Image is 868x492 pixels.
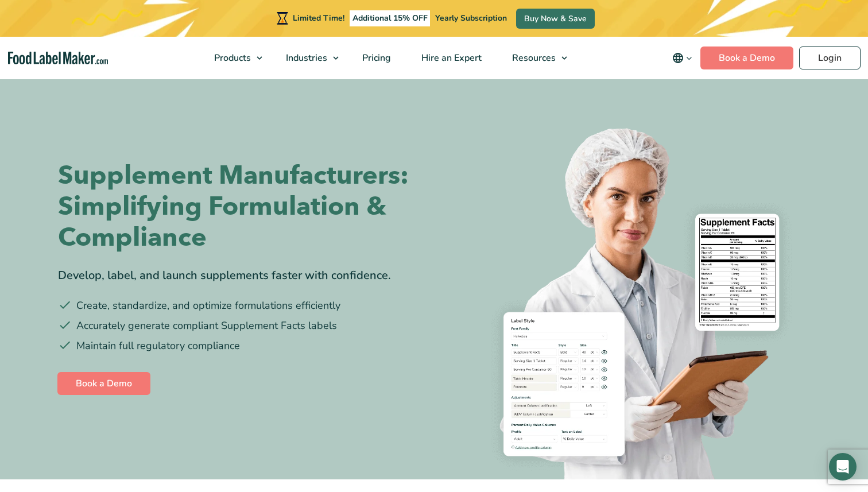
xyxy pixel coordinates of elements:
[509,52,557,64] span: Resources
[799,47,861,69] a: Login
[406,37,494,79] a: Hire an Expert
[435,13,507,24] span: Yearly Subscription
[58,318,425,334] li: Accurately generate compliant Supplement Facts labels
[293,13,344,24] span: Limited Time!
[497,37,573,79] a: Resources
[350,10,431,26] span: Additional 15% OFF
[58,338,425,354] li: Maintain full regulatory compliance
[58,298,425,313] li: Create, standardize, and optimize formulations efficiently
[282,52,328,64] span: Industries
[211,52,252,64] span: Products
[516,9,595,29] a: Buy Now & Save
[199,37,268,79] a: Products
[58,160,425,253] h1: Supplement Manufacturers: Simplifying Formulation & Compliance
[347,37,404,79] a: Pricing
[58,267,425,284] div: Develop, label, and launch supplements faster with confidence.
[418,52,483,64] span: Hire an Expert
[271,37,344,79] a: Industries
[57,372,150,395] a: Book a Demo
[700,47,793,69] a: Book a Demo
[829,453,857,481] div: Open Intercom Messenger
[359,52,392,64] span: Pricing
